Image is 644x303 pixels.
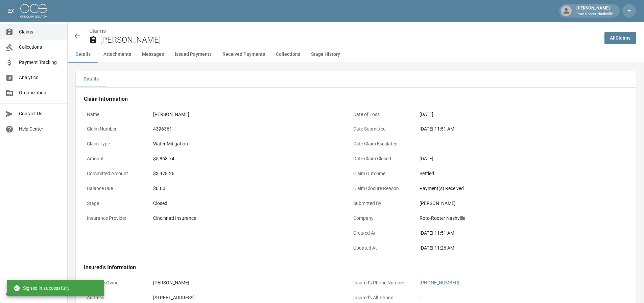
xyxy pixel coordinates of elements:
div: - [420,140,605,147]
button: Details [76,71,106,87]
div: [DATE] 11:51 AM [420,230,605,237]
p: Date Claim Closed [350,152,411,165]
p: Property Owner [84,276,145,289]
div: 4396361 [153,125,339,133]
span: Payment Tracking [19,59,62,66]
button: Details [68,46,98,63]
div: [PERSON_NAME] [574,5,616,17]
div: [PERSON_NAME] [153,279,339,286]
span: Contact Us [19,110,62,117]
div: Roto-Rooter Nashville [420,215,605,222]
div: [DATE] [420,155,605,162]
div: Settled [420,170,605,177]
button: Collections [270,46,306,63]
a: [PHONE_NUMBER] [420,280,459,285]
a: Claims [89,28,106,34]
div: © 2025 One Claim Solution [6,290,61,297]
p: Claim Outcome [350,167,411,180]
div: $0.00 [153,185,339,192]
div: [DATE] 11:26 AM [420,244,605,252]
button: Messages [137,46,169,63]
img: ocs-logo-white-transparent.png [20,4,47,18]
p: Claim Number [84,122,145,136]
div: Water Mitigation [153,140,339,147]
p: Company [350,212,411,225]
div: [PERSON_NAME] [420,200,605,207]
button: Issued Payments [169,46,217,63]
p: Insured's Phone Number [350,276,411,289]
span: Collections [19,44,62,51]
div: [DATE] [420,111,605,118]
div: [PERSON_NAME] [153,111,339,118]
p: Committed Amount [84,167,145,180]
p: Roto-Rooter Nashville [576,11,613,17]
div: Payment(s) Received [420,185,605,192]
nav: breadcrumb [89,27,599,35]
span: Analytics [19,74,62,81]
button: Attachments [98,46,137,63]
div: $3,978.26 [153,170,339,177]
span: Claims [19,28,62,36]
h4: Insured's Information [84,264,609,271]
button: Stage History [306,46,345,63]
p: Amount [84,152,145,165]
div: [STREET_ADDRESS] [153,294,339,301]
p: Balance Due [84,182,145,195]
p: Insurance Provider [84,212,145,225]
div: - [420,294,605,301]
p: Submitted By [350,197,411,210]
p: Date Claim Escalated [350,137,411,150]
span: Organization [19,89,62,96]
h2: [PERSON_NAME] [100,35,599,45]
p: Stage [84,197,145,210]
p: Updated At [350,241,411,255]
div: Signed in successfully. [14,282,71,294]
p: Claim Type [84,137,145,150]
p: Date of Loss [350,108,411,121]
div: Cincinnati Insurance [153,215,339,222]
p: Created At [350,227,411,240]
div: Closed [153,200,339,207]
h4: Claim Information [84,96,609,102]
button: Received Payments [217,46,270,63]
button: open drawer [4,4,18,18]
a: AllClaims [604,32,636,44]
p: Name [84,108,145,121]
div: details tabs [76,71,636,87]
div: anchor tabs [68,46,644,63]
span: Help Center [19,125,62,133]
p: Date Submitted [350,122,411,136]
div: [DATE] 11:51 AM [420,125,605,133]
div: $5,868.74 [153,155,339,162]
p: Claim Closure Reason [350,182,411,195]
